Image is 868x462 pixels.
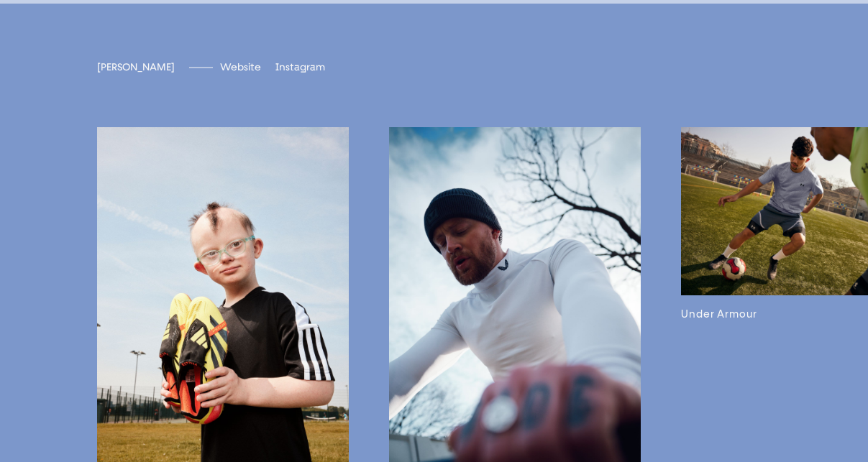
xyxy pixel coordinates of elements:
a: Instagramiwillphoto [275,61,325,73]
span: [PERSON_NAME] [97,61,175,73]
a: Website[DOMAIN_NAME] [220,61,261,73]
span: Instagram [275,61,325,73]
span: Website [220,61,261,73]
